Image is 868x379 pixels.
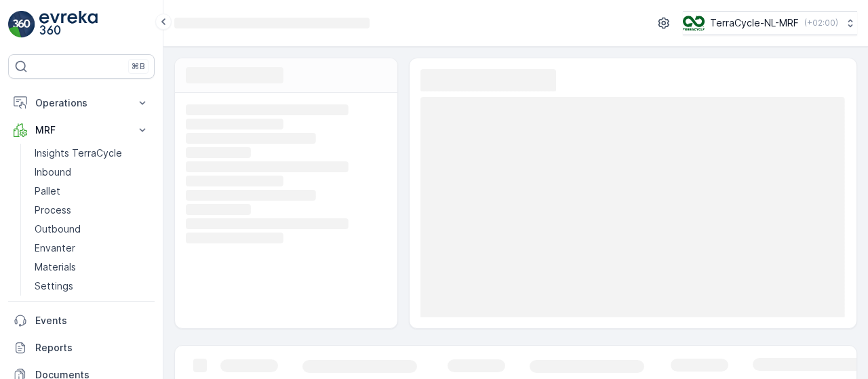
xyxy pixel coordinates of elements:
[29,239,155,258] a: Envanter
[35,146,122,160] p: Insights TerraCycle
[29,277,155,296] a: Settings
[35,314,149,327] p: Events
[8,117,155,144] button: MRF
[35,96,127,110] p: Operations
[8,89,155,117] button: Operations
[804,18,838,28] p: ( +02:00 )
[35,165,71,179] p: Inbound
[8,307,155,334] a: Events
[29,144,155,163] a: Insights TerraCycle
[683,11,857,35] button: TerraCycle-NL-MRF(+02:00)
[39,11,98,38] img: logo_light-DOdMpM7g.png
[35,203,71,217] p: Process
[35,222,81,236] p: Outbound
[8,334,155,361] a: Reports
[35,260,76,274] p: Materials
[35,123,127,137] p: MRF
[29,258,155,277] a: Materials
[35,279,73,293] p: Settings
[29,182,155,201] a: Pallet
[132,61,145,72] p: ⌘B
[29,201,155,220] a: Process
[710,16,799,30] p: TerraCycle-NL-MRF
[35,341,149,355] p: Reports
[35,241,75,255] p: Envanter
[8,11,35,38] img: logo
[29,220,155,239] a: Outbound
[29,163,155,182] a: Inbound
[683,16,705,31] img: TC_v739CUj.png
[35,184,60,198] p: Pallet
